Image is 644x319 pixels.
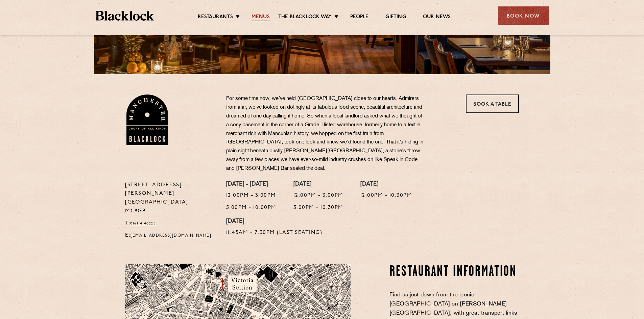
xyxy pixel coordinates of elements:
[498,6,549,25] div: Book Now
[226,204,277,212] p: 5:00pm - 10:00pm
[125,181,216,216] p: [STREET_ADDRESS][PERSON_NAME] [GEOGRAPHIC_DATA] M2 5GB
[423,14,451,21] a: Our News
[130,221,156,225] a: 0161 4140225
[125,95,169,145] img: BL_Manchester_Logo-bleed.png
[278,14,332,21] a: The Blacklock Way
[226,95,426,173] p: For some time now, we’ve held [GEOGRAPHIC_DATA] close to our hearts. Admirers from afar, we’ve lo...
[226,218,323,225] h4: [DATE]
[360,191,412,200] p: 12:00pm - 10:30pm
[96,11,154,21] img: BL_Textured_Logo-footer-cropped.svg
[125,231,216,240] p: E:
[226,229,323,237] p: 11:45am - 7:30pm (Last Seating)
[389,264,519,281] h2: Restaurant Information
[130,234,211,238] a: [EMAIL_ADDRESS][DOMAIN_NAME]
[125,219,216,228] p: T:
[293,204,343,212] p: 5:00pm - 10:30pm
[198,14,233,21] a: Restaurants
[360,181,412,188] h4: [DATE]
[226,191,277,200] p: 12:00pm - 3:00pm
[226,181,277,188] h4: [DATE] - [DATE]
[385,14,406,21] a: Gifting
[350,14,368,21] a: People
[293,181,343,188] h4: [DATE]
[293,191,343,200] p: 12:00pm - 3:00pm
[466,95,519,113] a: Book a Table
[252,14,270,21] a: Menus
